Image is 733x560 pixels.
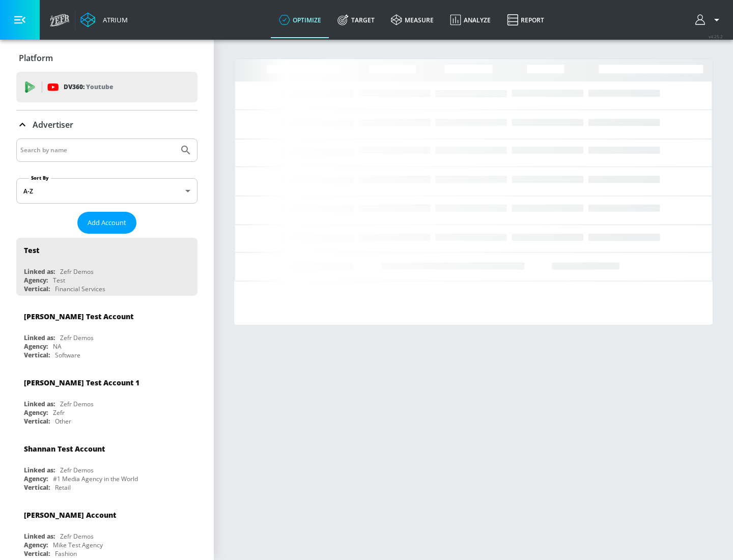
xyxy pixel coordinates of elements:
div: Test [53,276,65,285]
div: Zefr Demos [60,267,94,276]
div: TestLinked as:Zefr DemosAgency:TestVertical:Financial Services [16,238,198,296]
div: Agency: [24,474,48,483]
input: Search by name [20,144,175,157]
p: Youtube [86,81,113,92]
div: Software [55,351,80,359]
div: Zefr Demos [60,532,94,541]
div: Linked as: [24,267,55,276]
p: Advertiser [33,119,73,130]
p: DV360: [64,81,113,93]
div: Vertical: [24,483,50,492]
p: Platform [19,52,53,64]
a: optimize [271,2,329,38]
div: [PERSON_NAME] Test Account 1Linked as:Zefr DemosAgency:ZefrVertical:Other [16,370,198,428]
div: Atrium [99,15,128,24]
div: [PERSON_NAME] Test Account 1 [24,378,139,387]
div: [PERSON_NAME] Test AccountLinked as:Zefr DemosAgency:NAVertical:Software [16,304,198,362]
div: Vertical: [24,417,50,426]
div: DV360: Youtube [16,72,198,102]
div: Zefr [53,408,65,417]
a: Target [329,2,383,38]
div: Zefr Demos [60,333,94,342]
div: Agency: [24,541,48,549]
div: [PERSON_NAME] Test Account [24,312,133,321]
div: Agency: [24,408,48,417]
div: Shannan Test AccountLinked as:Zefr DemosAgency:#1 Media Agency in the WorldVertical:Retail [16,436,198,494]
div: Test [24,245,39,255]
div: Platform [16,44,198,72]
div: Vertical: [24,285,50,293]
div: Retail [55,483,71,492]
div: Agency: [24,342,48,351]
div: Vertical: [24,549,50,558]
div: Shannan Test Account [24,444,105,454]
div: #1 Media Agency in the World [53,474,138,483]
div: A-Z [16,178,198,204]
button: Add Account [77,212,136,234]
span: Add Account [88,217,126,229]
div: Linked as: [24,400,55,408]
a: Atrium [80,12,128,27]
div: Vertical: [24,351,50,359]
div: Linked as: [24,466,55,474]
a: Report [499,2,552,38]
a: Analyze [442,2,499,38]
label: Sort By [29,175,51,181]
span: v 4.25.2 [709,34,723,39]
div: Linked as: [24,333,55,342]
div: Fashion [55,549,77,558]
div: NA [53,342,62,351]
div: Zefr Demos [60,466,94,474]
div: Other [55,417,71,426]
div: Agency: [24,276,48,285]
div: Financial Services [55,285,105,293]
div: Advertiser [16,110,198,139]
div: Linked as: [24,532,55,541]
div: Mike Test Agency [53,541,103,549]
div: Zefr Demos [60,400,94,408]
div: [PERSON_NAME] Account [24,510,116,520]
a: measure [383,2,442,38]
